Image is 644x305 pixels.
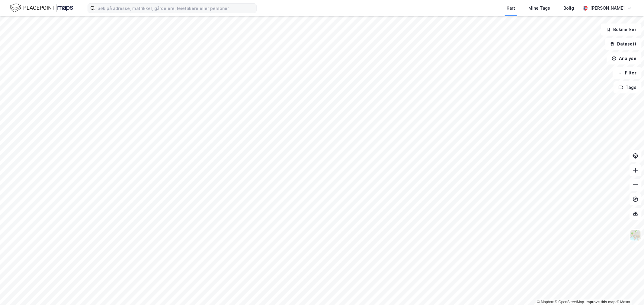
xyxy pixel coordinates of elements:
div: [PERSON_NAME] [590,5,625,12]
div: Mine Tags [528,5,550,12]
iframe: Chat Widget [614,276,644,305]
div: Bolig [563,5,574,12]
input: Søk på adresse, matrikkel, gårdeiere, leietakere eller personer [95,4,256,13]
img: logo.f888ab2527a4732fd821a326f86c7f29.svg [10,3,73,13]
div: Kart [507,5,515,12]
div: Kontrollprogram for chat [614,276,644,305]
